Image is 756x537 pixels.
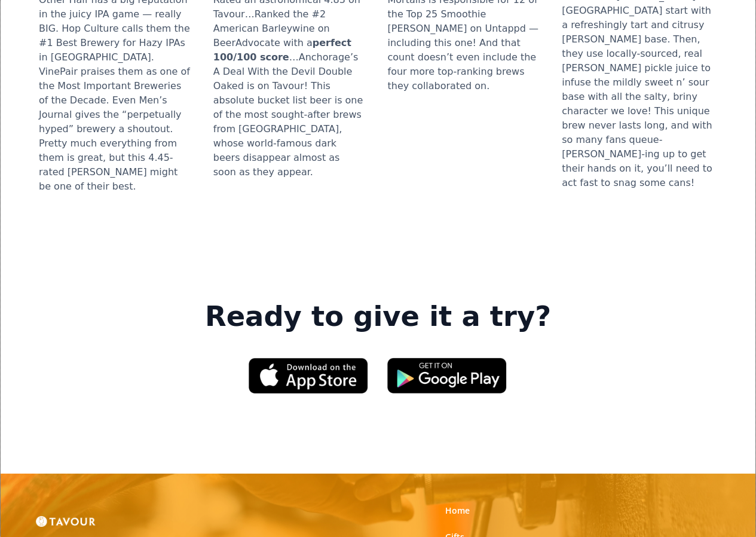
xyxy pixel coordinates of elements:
strong: Ready to give it a try? [205,300,551,334]
a: Home [445,505,470,517]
